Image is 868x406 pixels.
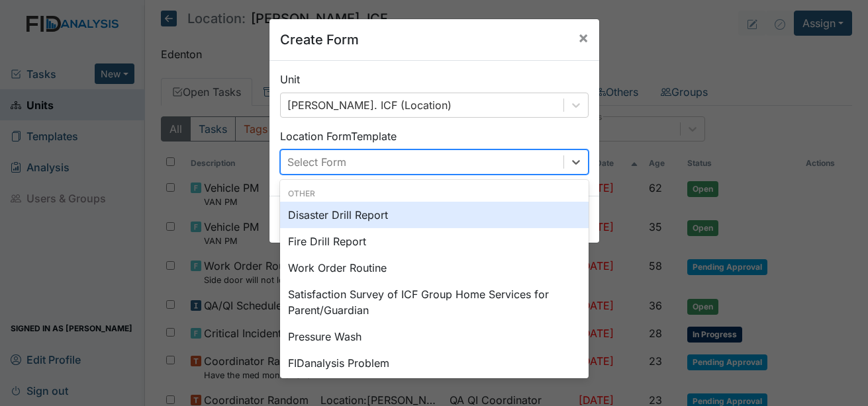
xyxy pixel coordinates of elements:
div: Select Form [287,154,346,170]
span: × [578,28,589,47]
h5: Create Form [280,30,359,50]
div: Other [280,188,589,200]
button: Close [567,19,599,56]
div: Pressure Wash [280,323,589,350]
div: HVAC PM [280,376,589,403]
div: Fire Drill Report [280,228,589,255]
div: Satisfaction Survey of ICF Group Home Services for Parent/Guardian [280,281,589,323]
div: Disaster Drill Report [280,202,589,228]
div: [PERSON_NAME]. ICF (Location) [287,97,452,113]
label: Unit [280,71,300,87]
label: Location Form Template [280,128,397,144]
div: FIDanalysis Problem [280,350,589,376]
div: Work Order Routine [280,255,589,281]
